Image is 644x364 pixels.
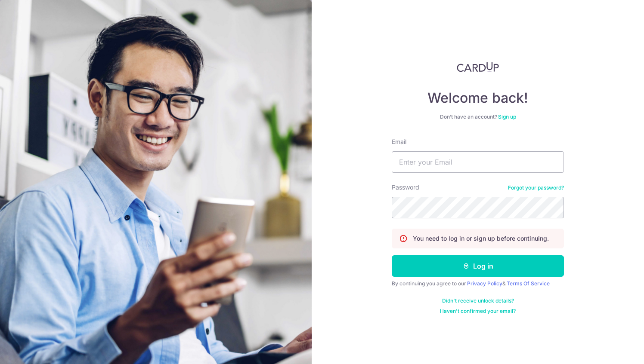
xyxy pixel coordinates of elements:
[392,113,564,120] div: Don’t have an account?
[392,183,419,192] label: Password
[442,297,514,304] a: Didn't receive unlock details?
[508,184,564,191] a: Forgot your password?
[440,308,516,315] a: Haven't confirmed your email?
[392,255,564,277] button: Log in
[392,138,406,146] label: Email
[413,234,549,243] p: You need to log in or sign up before continuing.
[467,280,502,287] a: Privacy Policy
[392,280,564,287] div: By continuing you agree to our &
[498,113,516,120] a: Sign up
[392,89,564,107] h4: Welcome back!
[457,62,499,72] img: CardUp Logo
[392,151,564,173] input: Enter your Email
[507,280,550,287] a: Terms Of Service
